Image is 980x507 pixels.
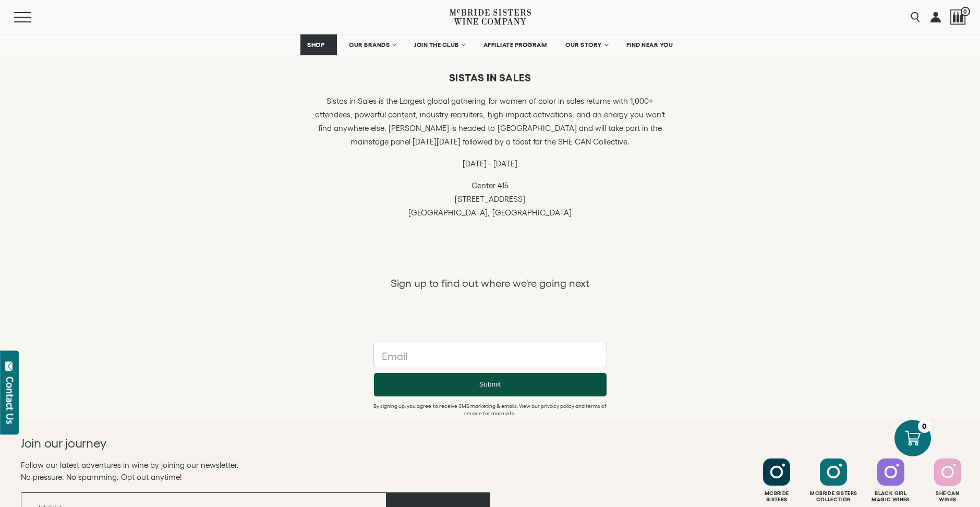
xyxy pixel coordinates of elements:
[921,490,975,503] div: She Can Wines
[864,490,918,503] div: Black Girl Magic Wines
[300,34,337,55] a: SHOP
[620,34,680,55] a: FIND NEAR YOU
[407,34,471,55] a: JOIN THE CLUB
[310,157,670,171] p: [DATE] - [DATE]
[21,459,490,483] p: Follow our latest adventures in wine by joining our newsletter. No pressure. No spamming. Opt out...
[559,34,614,55] a: OUR STORY
[477,34,554,55] a: AFFILIATE PROGRAM
[310,179,670,220] p: Center 415 [STREET_ADDRESS] [GEOGRAPHIC_DATA], [GEOGRAPHIC_DATA]
[310,94,670,149] p: Sistas in Sales is the Largest global gathering for women of color in sales returns with 1,000+ a...
[749,458,804,503] a: Follow McBride Sisters on Instagram McbrideSisters
[5,377,15,424] div: Contact Us
[14,12,52,22] button: Mobile Menu Trigger
[307,41,325,49] span: SHOP
[749,490,804,503] div: Mcbride Sisters
[310,71,670,84] h6: Sistas in Sales
[806,490,861,503] div: Mcbride Sisters Collection
[391,276,590,290] p: Sign up to find out where we're going next
[349,41,390,49] span: OUR BRANDS
[483,41,547,49] span: AFFILIATE PROGRAM
[961,7,970,16] span: 0
[806,458,861,503] a: Follow McBride Sisters Collection on Instagram Mcbride SistersCollection
[626,41,673,49] span: FIND NEAR YOU
[565,41,602,49] span: OUR STORY
[864,458,918,503] a: Follow Black Girl Magic Wines on Instagram Black GirlMagic Wines
[918,420,931,433] div: 0
[414,41,459,49] span: JOIN THE CLUB
[921,458,975,503] a: Follow SHE CAN Wines on Instagram She CanWines
[21,435,443,452] h2: Join our journey
[342,34,402,55] a: OUR BRANDS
